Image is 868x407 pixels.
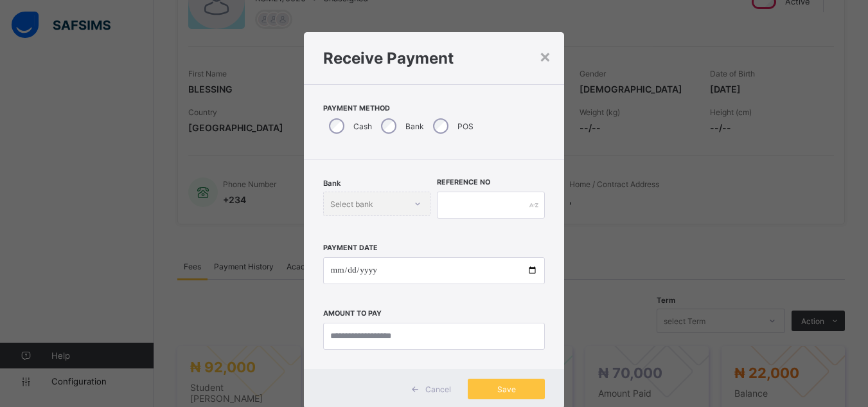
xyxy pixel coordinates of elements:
label: Bank [405,122,424,131]
span: Cancel [425,384,451,394]
label: Reference No [437,178,490,186]
label: Payment Date [323,244,378,252]
h1: Receive Payment [323,49,545,68]
label: Cash [353,122,372,131]
label: POS [457,122,474,131]
div: × [539,45,551,67]
span: Payment Method [323,104,545,113]
span: Bank [323,179,341,188]
label: Amount to pay [323,309,382,318]
span: Save [477,384,535,394]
